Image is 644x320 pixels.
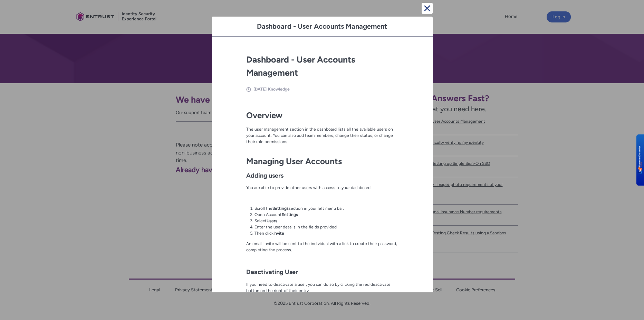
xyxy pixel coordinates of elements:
[282,212,298,217] b: Settings
[246,241,397,253] p: An email invite will be sent to the individual with a link to create their password, completing t...
[246,53,397,79] h2: Dashboard - User Accounts Management
[273,231,284,236] b: Invite
[268,86,290,92] li: Knowledge
[217,22,427,31] h1: Dashboard - User Accounts Management
[638,146,642,174] img: BKR5lM0sgkDqAAAAAElFTkSuQmCC
[254,205,397,211] li: Scroll the section in your left menu bar.
[246,268,298,276] strong: Deactivating User
[254,211,397,218] li: Open Account
[267,218,277,223] b: Users
[272,206,289,211] b: Settings
[246,126,397,151] p: The user management section in the dashboard lists all the available users on your account. You c...
[246,110,282,120] strong: Overview
[254,230,397,236] li: Then click
[246,185,397,191] p: You are able to provide other users with access to your dashboard.
[422,3,433,14] button: Cancel and close
[246,172,283,179] strong: Adding users
[254,218,397,224] li: Select
[254,224,397,230] li: Enter the user details in the fields provided
[521,160,644,320] iframe: Qualified Messenger
[246,156,342,166] strong: Managing User Accounts
[253,87,267,92] span: [DATE]
[246,281,397,300] p: If you need to deactivate a user, you can do so by clicking the red deactivate button on the righ...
